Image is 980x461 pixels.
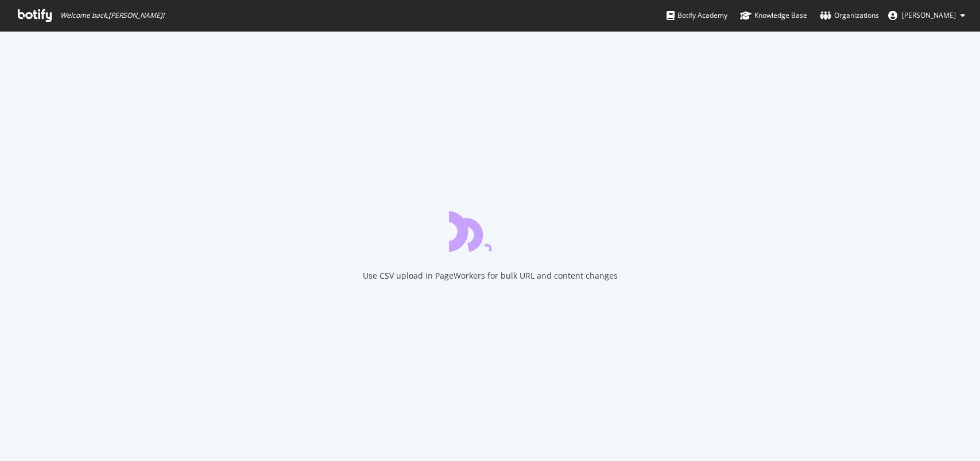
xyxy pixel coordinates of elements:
[879,6,974,25] button: [PERSON_NAME]
[902,10,956,20] span: Andrea Scalia
[449,210,532,252] div: animation
[667,10,727,21] div: Botify Academy
[820,10,879,21] div: Organizations
[363,270,618,282] div: Use CSV upload in PageWorkers for bulk URL and content changes
[740,10,807,21] div: Knowledge Base
[60,11,164,20] span: Welcome back, [PERSON_NAME] !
